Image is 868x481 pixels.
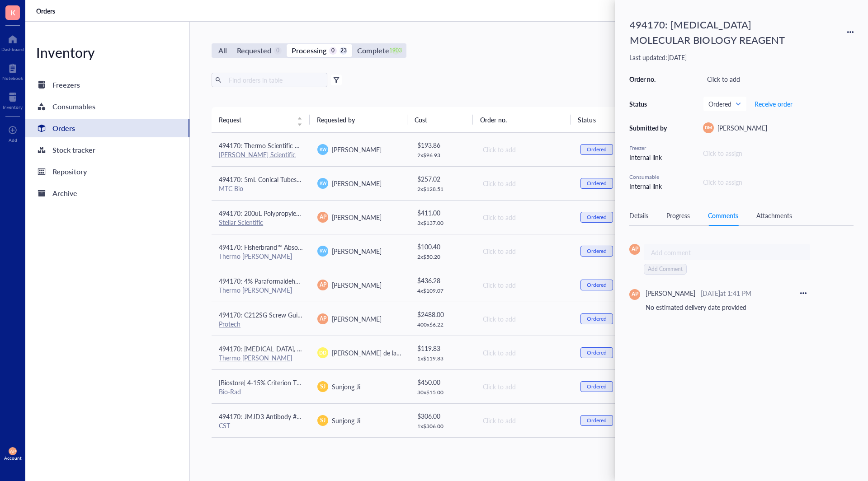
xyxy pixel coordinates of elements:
[219,388,303,396] div: Bio-Rad
[646,289,695,298] span: [PERSON_NAME]
[25,43,189,61] div: Inventory
[629,53,854,61] div: Last updated: [DATE]
[212,107,310,132] th: Request
[475,437,573,471] td: Click to add
[52,187,77,200] div: Archive
[629,124,670,132] div: Submitted by
[475,268,573,302] td: Click to add
[475,302,573,336] td: Click to add
[475,133,573,167] td: Click to add
[219,218,263,227] a: Stellar Scientific
[629,173,670,181] div: Consumable
[703,177,854,187] div: Click to assign
[644,264,687,275] button: Add Comment
[310,107,408,132] th: Requested by
[417,321,468,328] div: 400 x $ 6.22
[340,47,347,55] div: 23
[626,14,816,50] div: 494170: [MEDICAL_DATA] MOLECULAR BIOLOGY REAGENT
[292,44,326,57] div: Processing
[705,125,712,131] span: DM
[3,104,23,110] div: Inventory
[219,209,607,218] span: 494170: 200uL Polypropylene Gel Loading Tips For Universal Pipettes, RNase and DNase Free, Steril...
[629,75,670,83] div: Order no.
[587,417,607,424] div: Ordered
[587,214,607,221] div: Ordered
[417,309,468,319] div: $ 2488.00
[332,348,448,357] span: [PERSON_NAME] de la [PERSON_NAME]
[319,146,326,153] span: KW
[52,100,95,113] div: Consumables
[407,107,472,132] th: Cost
[417,208,468,218] div: $ 411.00
[1,47,24,52] div: Dashboard
[2,75,23,81] div: Notebook
[708,100,740,108] span: Ordered
[52,122,75,135] div: Orders
[10,7,15,18] span: K
[332,247,382,256] span: [PERSON_NAME]
[629,181,670,191] div: Internal link
[274,47,282,55] div: 0
[417,152,468,159] div: 2 x $ 96.93
[332,280,382,290] span: [PERSON_NAME]
[52,144,95,156] div: Stock tracker
[417,186,468,193] div: 2 x $ 128.51
[225,73,324,87] input: Find orders in table
[319,180,326,187] span: KW
[218,44,227,57] div: All
[219,344,465,353] span: 494170: [MEDICAL_DATA], 99.6%, ACS reagent, meets the requirements of Reag.Ph.Eur.
[417,253,468,261] div: 2 x $ 50.20
[483,382,566,392] div: Click to add
[219,184,303,192] div: MTC Bio
[219,141,405,150] span: 494170: Thermo Scientific BioLite Cell Culture Treated Flasks (T75)
[25,76,189,94] a: Freezers
[219,115,292,125] span: Request
[417,242,468,252] div: $ 100.40
[219,378,348,387] span: [Biostore] 4-15% Criterion TGX Gel 26W 15 µl
[629,100,670,108] div: Status
[587,180,607,187] div: Ordered
[703,73,854,85] div: Click to add
[219,319,241,328] a: Protech
[219,175,320,184] span: 494170: 5mL Conical Tubes 500/CS
[417,287,468,294] div: 4 x $ 109.07
[3,90,23,110] a: Inventory
[25,141,189,159] a: Stock tracker
[475,234,573,268] td: Click to add
[708,210,738,220] div: Comments
[417,140,468,150] div: $ 193.86
[219,412,311,421] span: 494170: JMJD3 Antibody #3457
[219,310,393,319] span: 494170: C212SG Screw Guide With 020" (.51mm) Hole 1/16"
[219,286,303,294] div: Thermo [PERSON_NAME]
[632,245,638,253] span: AP
[701,289,751,297] div: [DATE] at 1:41 PM
[237,44,271,57] div: Requested
[329,47,337,55] div: 0
[417,411,468,421] div: $ 306.00
[219,421,303,430] div: CST
[4,455,22,461] div: Account
[587,146,607,153] div: Ordered
[417,343,468,353] div: $ 119.83
[587,248,607,255] div: Ordered
[703,148,854,158] div: Click to assign
[357,44,389,57] div: Complete
[332,314,382,323] span: [PERSON_NAME]
[36,7,57,15] a: Orders
[483,145,566,154] div: Click to add
[332,179,382,188] span: [PERSON_NAME]
[417,276,468,285] div: $ 436.28
[320,281,326,289] span: AP
[25,119,189,137] a: Orders
[754,97,793,111] button: Receive order
[320,315,326,323] span: AP
[483,246,566,256] div: Click to add
[571,107,636,132] th: Status
[10,448,16,454] span: AP
[475,403,573,437] td: Click to add
[629,144,670,152] div: Freezer
[632,290,638,299] span: AP
[475,369,573,403] td: Click to add
[332,382,360,391] span: Sunjong Ji
[417,389,468,396] div: 30 x $ 15.00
